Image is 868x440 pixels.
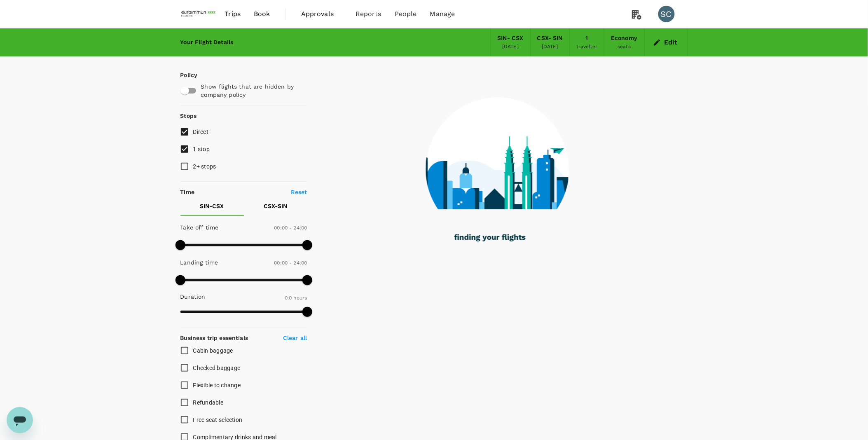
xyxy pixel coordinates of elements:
div: CSX - SIN [537,34,563,43]
g: finding your flights [454,234,526,242]
strong: Stops [180,112,197,119]
div: SC [658,6,675,22]
span: Checked baggage [193,365,241,371]
div: [DATE] [542,43,558,51]
span: Free seat selection [193,417,243,423]
span: Reports [356,9,381,19]
img: EUROIMMUN (South East Asia) Pte. Ltd. [180,5,218,23]
p: Policy [180,71,188,79]
div: seats [618,43,631,51]
p: Show flights that are hidden by company policy [201,82,302,99]
div: [DATE] [502,43,519,51]
span: Flexible to change [193,382,241,389]
p: Time [180,188,195,196]
span: 00:00 - 24:00 [274,260,307,266]
span: 00:00 - 24:00 [274,225,307,231]
p: Take off time [180,223,219,232]
span: Refundable [193,399,224,406]
p: Landing time [180,258,218,267]
span: Book [254,9,270,19]
span: People [395,9,417,19]
p: CSX - SIN [264,202,287,210]
p: Reset [291,188,307,196]
span: Direct [193,129,209,135]
span: 0.0 hours [285,295,307,301]
span: Manage [430,9,455,19]
span: Approvals [301,9,342,19]
p: SIN - CSX [200,202,224,210]
div: 1 [586,34,588,43]
span: Cabin baggage [193,347,233,354]
span: Trips [225,9,241,19]
div: Your Flight Details [180,38,234,47]
span: 2+ stops [193,163,216,170]
button: Edit [651,36,681,49]
div: SIN - CSX [498,34,524,43]
strong: Business trip essentials [180,335,248,341]
div: traveller [576,43,597,51]
iframe: Button to launch messaging window [7,407,33,433]
span: 1 stop [193,146,210,152]
p: Clear all [283,334,307,342]
p: Duration [180,293,206,301]
div: Economy [611,34,637,43]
